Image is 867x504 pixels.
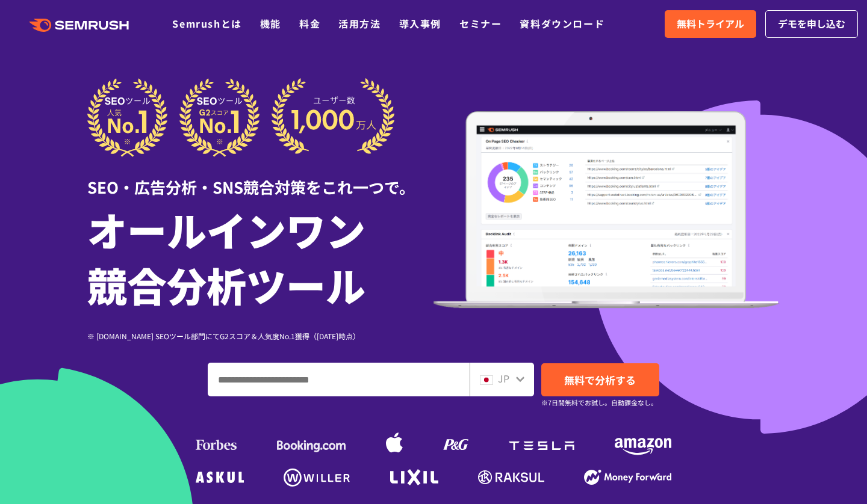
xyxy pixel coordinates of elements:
[87,201,433,312] h1: オールインワン 競合分析ツール
[338,16,381,31] a: 活用方法
[498,371,509,386] span: JP
[87,157,433,198] div: SEO・広告分析・SNS競合対策をこれ一つで。
[541,397,657,408] small: ※7日間無料でお試し。自動課金なし。
[299,16,320,31] a: 料金
[677,16,744,32] span: 無料トライアル
[778,16,845,32] span: デモを申し込む
[260,16,281,31] a: 機能
[459,16,502,31] a: セミナー
[172,16,241,31] a: Semrushとは
[541,363,659,396] a: 無料で分析する
[765,10,858,38] a: デモを申し込む
[87,330,433,342] div: ※ [DOMAIN_NAME] SEOツール部門にてG2スコア＆人気度No.1獲得（[DATE]時点）
[399,16,441,31] a: 導入事例
[564,372,636,387] span: 無料で分析する
[520,16,604,31] a: 資料ダウンロード
[665,10,756,38] a: 無料トライアル
[208,363,469,396] input: ドメイン、キーワードまたはURLを入力してください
